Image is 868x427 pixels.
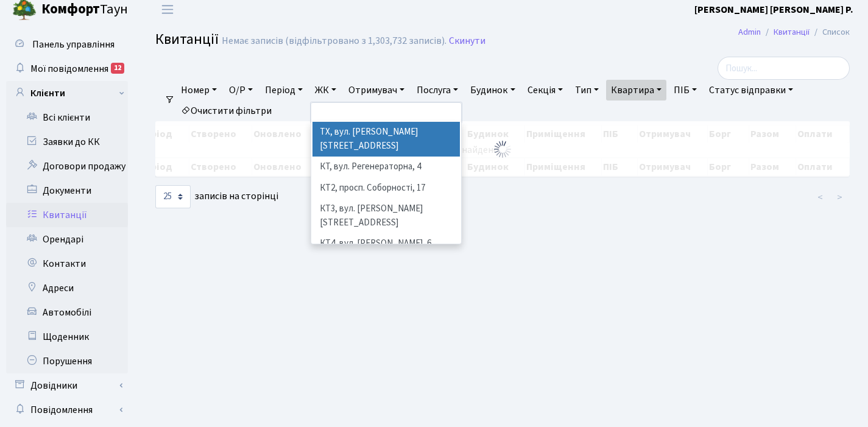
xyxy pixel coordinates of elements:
[449,35,485,47] a: Скинути
[312,199,460,233] li: КТ3, вул. [PERSON_NAME][STREET_ADDRESS]
[6,81,128,105] a: Клієнти
[176,80,222,101] a: Номер
[6,276,128,300] a: Адреси
[6,203,128,227] a: Квитанції
[6,130,128,154] a: Заявки до КК
[222,35,446,47] div: Немає записів (відфільтровано з 1,303,732 записів).
[111,63,124,74] div: 12
[6,105,128,130] a: Всі клієнти
[6,398,128,422] a: Повідомлення
[669,80,702,101] a: ПІБ
[6,349,128,373] a: Порушення
[694,2,853,17] a: [PERSON_NAME] [PERSON_NAME] Р.
[523,80,568,101] a: Секція
[312,157,460,178] li: КТ, вул. Регенераторна, 4
[6,300,128,325] a: Автомобілі
[155,185,191,208] select: записів на сторінці
[810,26,850,39] li: Список
[310,80,341,101] a: ЖК
[30,62,108,76] span: Мої повідомлення
[155,29,219,50] span: Квитанції
[570,80,604,101] a: Тип
[155,185,278,208] label: записів на сторінці
[6,227,128,252] a: Орендарі
[720,19,868,45] nav: breadcrumb
[6,373,128,398] a: Довідники
[412,80,463,101] a: Послуга
[260,80,308,101] a: Період
[312,122,460,157] li: ТХ, вул. [PERSON_NAME][STREET_ADDRESS]
[6,57,128,81] a: Мої повідомлення12
[6,154,128,178] a: Договори продажу
[312,233,460,255] li: КТ4, вул. [PERSON_NAME], 6
[493,139,512,159] img: Обробка...
[694,3,853,16] b: [PERSON_NAME] [PERSON_NAME] Р.
[6,178,128,203] a: Документи
[32,38,115,51] span: Панель управління
[774,26,810,38] a: Квитанції
[224,80,258,101] a: О/Р
[465,80,520,101] a: Будинок
[718,57,850,80] input: Пошук...
[704,80,798,101] a: Статус відправки
[344,80,409,101] a: Отримувач
[6,325,128,349] a: Щоденник
[176,101,277,121] a: Очистити фільтри
[606,80,666,101] a: Квартира
[312,178,460,199] li: КТ2, просп. Соборності, 17
[738,26,761,38] a: Admin
[6,32,128,57] a: Панель управління
[6,252,128,276] a: Контакти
